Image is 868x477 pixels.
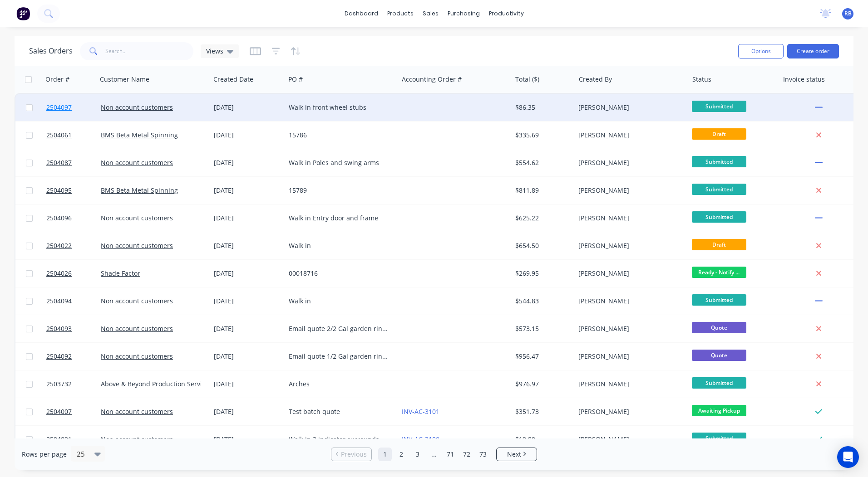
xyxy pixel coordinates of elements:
div: Walk in Entry door and frame [289,214,390,223]
div: Accounting Order # [402,75,462,84]
button: Options [738,44,784,58]
div: Email quote 2/2 Gal garden ring x 2 [289,324,390,333]
div: Test batch quote [289,407,390,416]
a: Page 1 is your current page [378,448,392,461]
div: sales [418,7,443,20]
div: [DATE] [214,103,281,112]
a: 2503732 [46,370,101,398]
span: 2504091 [46,435,72,444]
div: Total ($) [515,75,539,84]
input: Search... [105,42,194,60]
div: productivity [484,7,528,20]
span: Draft [692,239,746,250]
div: [DATE] [214,131,281,140]
button: Create order [787,44,839,58]
span: 2504093 [46,324,72,333]
a: Non account customers [101,352,173,360]
a: Page 72 [460,448,473,461]
div: [PERSON_NAME] [578,407,679,416]
a: INV-AC-3100 [402,435,439,443]
div: [PERSON_NAME] [578,131,679,140]
div: Walk in Poles and swing arms [289,158,390,167]
div: purchasing [443,7,484,20]
div: 00018716 [289,269,390,278]
div: 15789 [289,186,390,195]
span: 2504094 [46,297,72,306]
div: [DATE] [214,435,281,444]
div: $625.22 [515,214,568,223]
a: 2504087 [46,149,101,176]
span: 2504087 [46,158,72,167]
div: [DATE] [214,324,281,333]
div: PO # [288,75,303,84]
div: $554.62 [515,158,568,167]
div: Email quote 1/2 Gal garden ring x 2 [289,352,390,361]
a: Next page [497,450,537,459]
div: [PERSON_NAME] [578,435,679,444]
span: 2504095 [46,186,72,195]
a: Jump forward [427,448,441,461]
div: Customer Name [100,75,149,84]
div: $86.35 [515,103,568,112]
span: 2504022 [46,241,72,250]
div: $269.95 [515,269,568,278]
div: [DATE] [214,297,281,306]
a: 2504093 [46,315,101,342]
a: BMS Beta Metal Spinning [101,131,178,139]
div: products [383,7,418,20]
div: $956.47 [515,352,568,361]
div: [DATE] [214,352,281,361]
a: Previous page [331,450,371,459]
div: $335.69 [515,131,568,140]
a: Non account customers [101,158,173,167]
span: Submitted [692,184,746,195]
a: Shade Factor [101,269,140,277]
div: Order # [45,75,69,84]
a: Page 2 [395,448,408,461]
a: BMS Beta Metal Spinning [101,186,178,195]
span: Submitted [692,377,746,389]
a: 2504007 [46,398,101,425]
a: 2504022 [46,232,101,259]
div: [PERSON_NAME] [578,380,679,389]
span: Quote [692,350,746,361]
a: dashboard [340,7,383,20]
span: Previous [341,450,367,459]
span: Rows per page [22,450,67,459]
div: Walk in 2 indicator surrounds [289,435,390,444]
a: INV-AC-3101 [402,407,439,416]
div: Walk in [289,241,390,250]
a: 2504095 [46,177,101,204]
div: $351.73 [515,407,568,416]
a: Page 73 [476,448,490,461]
a: Page 3 [411,448,424,461]
div: Status [692,75,711,84]
span: Submitted [692,156,746,167]
div: [DATE] [214,214,281,223]
span: 2504096 [46,214,72,223]
ul: Pagination [327,448,541,461]
img: Factory [16,7,30,20]
div: [DATE] [214,186,281,195]
div: [DATE] [214,241,281,250]
span: Submitted [692,101,746,112]
a: 2504096 [46,204,101,232]
span: 2504097 [46,103,72,112]
div: $654.50 [515,241,568,250]
div: Created Date [213,75,253,84]
a: 2504026 [46,260,101,287]
div: Open Intercom Messenger [837,446,859,468]
div: $811.89 [515,186,568,195]
div: $976.97 [515,380,568,389]
div: [PERSON_NAME] [578,186,679,195]
div: [DATE] [214,269,281,278]
div: [DATE] [214,380,281,389]
div: [PERSON_NAME] [578,103,679,112]
div: $19.80 [515,435,568,444]
span: Submitted [692,211,746,223]
span: RB [844,10,852,18]
a: Non account customers [101,103,173,112]
a: Non account customers [101,324,173,333]
div: [PERSON_NAME] [578,297,679,306]
span: Submitted [692,433,746,444]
